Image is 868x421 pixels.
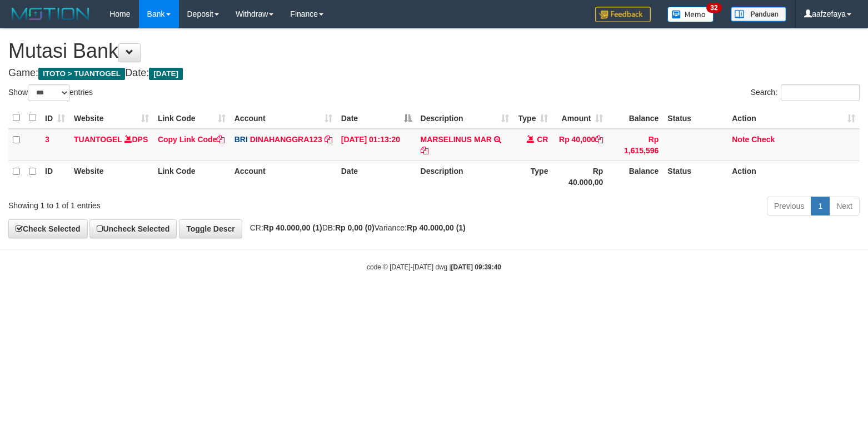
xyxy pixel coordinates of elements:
[8,219,88,238] a: Check Selected
[751,135,775,144] a: Check
[8,40,860,62] h1: Mutasi Bank
[663,107,727,129] th: Status
[416,161,514,192] th: Description
[153,161,230,192] th: Link Code
[8,84,93,101] label: Show entries
[607,161,663,192] th: Balance
[153,107,230,129] th: Link Code: activate to sort column ascending
[38,68,125,80] span: ITOTO > TUANTOGEL
[595,7,651,22] img: Feedback.jpg
[513,161,552,192] th: Type
[706,3,721,13] span: 32
[513,107,552,129] th: Type: activate to sort column ascending
[727,161,860,192] th: Action
[41,161,69,192] th: ID
[45,135,49,144] span: 3
[421,135,492,144] a: MARSELINUS MAR
[367,263,501,271] small: code © [DATE]-[DATE] dwg |
[41,107,69,129] th: ID: activate to sort column ascending
[230,161,337,192] th: Account
[451,263,501,271] strong: [DATE] 09:39:40
[667,7,714,22] img: Button%20Memo.svg
[607,129,663,161] td: Rp 1,615,596
[245,223,466,232] span: CR: DB: Variance:
[732,135,749,144] a: Note
[811,197,830,215] a: 1
[263,223,322,232] strong: Rp 40.000,00 (1)
[69,161,153,192] th: Website
[595,135,603,144] a: Copy Rp 40,000 to clipboard
[727,107,860,129] th: Action: activate to sort column ascending
[69,129,153,161] td: DPS
[829,197,860,215] a: Next
[416,107,514,129] th: Description: activate to sort column ascending
[337,107,416,129] th: Date: activate to sort column descending
[74,135,122,144] a: TUANTOGEL
[158,135,225,144] a: Copy Link Code
[325,135,332,144] a: Copy DINAHANGGRA123 to clipboard
[421,146,428,155] a: Copy MARSELINUS MAR to clipboard
[663,161,727,192] th: Status
[69,107,153,129] th: Website: activate to sort column ascending
[407,223,466,232] strong: Rp 40.000,00 (1)
[731,7,786,22] img: panduan.png
[337,129,416,161] td: [DATE] 01:13:20
[781,84,860,101] input: Search:
[230,107,337,129] th: Account: activate to sort column ascending
[767,197,811,215] a: Previous
[552,161,607,192] th: Rp 40.000,00
[8,68,860,79] h4: Game: Date:
[28,84,69,101] select: Showentries
[552,107,607,129] th: Amount: activate to sort column ascending
[149,68,183,80] span: [DATE]
[89,219,177,238] a: Uncheck Selected
[335,223,375,232] strong: Rp 0,00 (0)
[8,196,353,211] div: Showing 1 to 1 of 1 entries
[337,161,416,192] th: Date
[8,6,93,22] img: MOTION_logo.png
[537,135,548,144] span: CR
[607,107,663,129] th: Balance
[179,219,242,238] a: Toggle Descr
[235,135,248,144] span: BRI
[552,129,607,161] td: Rp 40,000
[250,135,322,144] a: DINAHANGGRA123
[751,84,860,101] label: Search:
